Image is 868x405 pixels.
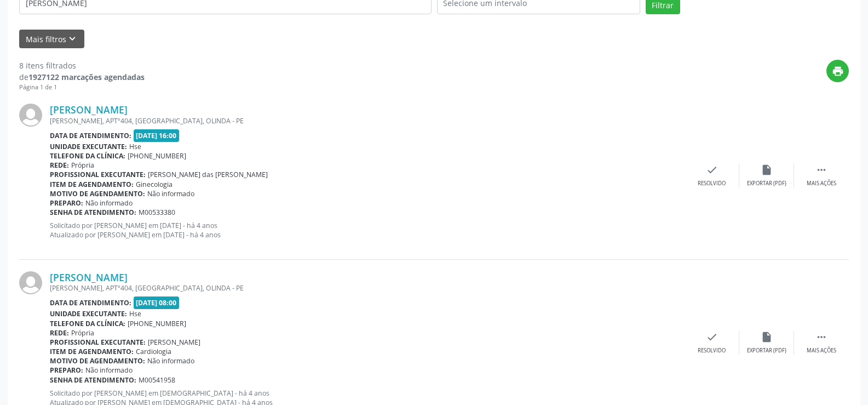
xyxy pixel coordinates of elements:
[134,129,180,142] span: [DATE] 16:00
[747,347,786,355] div: Exportar (PDF)
[50,298,131,307] b: Data de atendimento:
[761,331,773,343] i: insert_drive_file
[50,221,685,239] p: Solicitado por [PERSON_NAME] em [DATE] - há 4 anos Atualizado por [PERSON_NAME] em [DATE] - há 4 ...
[50,151,125,161] b: Telefone da clínica:
[761,164,773,176] i: insert_drive_file
[134,296,180,309] span: [DATE] 08:00
[71,328,94,338] span: Própria
[50,283,685,293] div: [PERSON_NAME], APTº404, [GEOGRAPHIC_DATA], OLINDA - PE
[698,347,726,355] div: Resolvido
[50,170,146,179] b: Profissional executante:
[50,198,83,208] b: Preparo:
[71,161,94,170] span: Própria
[706,331,718,343] i: check
[136,347,171,356] span: Cardiologia
[50,161,69,170] b: Rede:
[139,208,175,217] span: M00533380
[50,347,134,356] b: Item de agendamento:
[807,180,836,187] div: Mais ações
[128,319,186,328] span: [PHONE_NUMBER]
[50,208,136,217] b: Senha de atendimento:
[136,180,173,189] span: Ginecologia
[50,366,83,375] b: Preparo:
[19,30,84,49] button: Mais filtroskeyboard_arrow_down
[698,180,726,187] div: Resolvido
[50,309,127,318] b: Unidade executante:
[128,151,186,161] span: [PHONE_NUMBER]
[815,164,827,176] i: 
[19,60,145,71] div: 8 itens filtrados
[139,375,175,385] span: M00541958
[50,375,136,385] b: Senha de atendimento:
[50,131,131,140] b: Data de atendimento:
[50,104,128,116] a: [PERSON_NAME]
[50,338,146,347] b: Profissional executante:
[50,356,145,366] b: Motivo de agendamento:
[148,170,268,179] span: [PERSON_NAME] das [PERSON_NAME]
[19,83,145,92] div: Página 1 de 1
[66,33,78,45] i: keyboard_arrow_down
[19,104,42,127] img: img
[147,356,194,366] span: Não informado
[28,72,145,82] strong: 1927122 marcações agendadas
[826,60,849,82] button: print
[50,271,128,283] a: [PERSON_NAME]
[147,189,194,198] span: Não informado
[19,71,145,83] div: de
[50,142,127,151] b: Unidade executante:
[85,198,133,208] span: Não informado
[815,331,827,343] i: 
[832,65,844,77] i: print
[50,189,145,198] b: Motivo de agendamento:
[50,328,69,338] b: Rede:
[50,319,125,328] b: Telefone da clínica:
[129,142,141,151] span: Hse
[50,116,685,126] div: [PERSON_NAME], APTº404, [GEOGRAPHIC_DATA], OLINDA - PE
[129,309,141,318] span: Hse
[19,271,42,294] img: img
[148,338,200,347] span: [PERSON_NAME]
[50,180,134,189] b: Item de agendamento:
[807,347,836,355] div: Mais ações
[85,366,133,375] span: Não informado
[706,164,718,176] i: check
[747,180,786,187] div: Exportar (PDF)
